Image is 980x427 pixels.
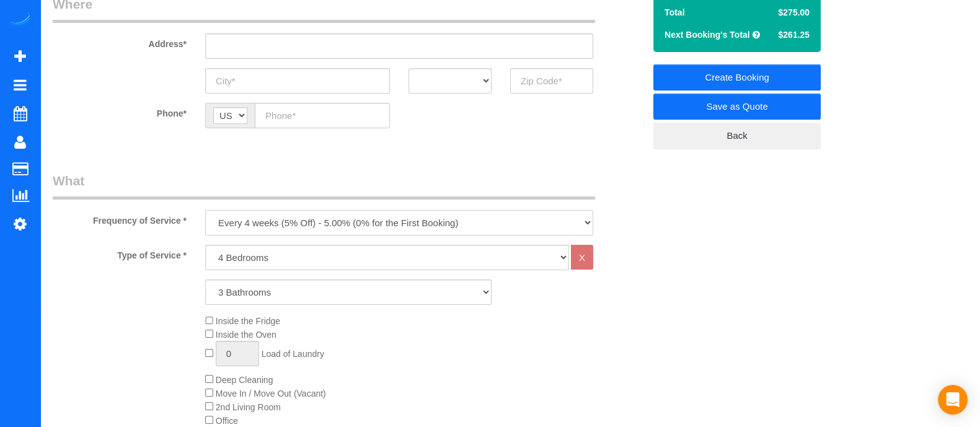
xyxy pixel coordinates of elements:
span: Inside the Oven [216,330,276,340]
label: Phone* [43,103,196,120]
legend: What [53,172,595,200]
span: Office [216,416,238,426]
strong: Total [664,7,684,17]
div: Open Intercom Messenger [938,385,968,415]
span: Inside the Fridge [216,316,280,326]
label: Address* [43,33,196,50]
input: Phone* [255,103,390,128]
span: Load of Laundry [262,349,324,359]
span: Deep Cleaning [216,375,273,385]
a: Create Booking [653,64,821,90]
label: Type of Service * [43,245,196,262]
input: City* [205,68,390,94]
label: Frequency of Service * [43,210,196,227]
span: Move In / Move Out (Vacant) [216,389,326,398]
span: 2nd Living Room [216,402,281,412]
img: Automaid Logo [7,12,32,30]
span: $275.00 [778,7,810,17]
span: $261.25 [778,30,810,40]
a: Back [653,123,821,149]
a: Save as Quote [653,94,821,120]
strong: Next Booking's Total [664,30,750,40]
input: Zip Code* [510,68,593,94]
